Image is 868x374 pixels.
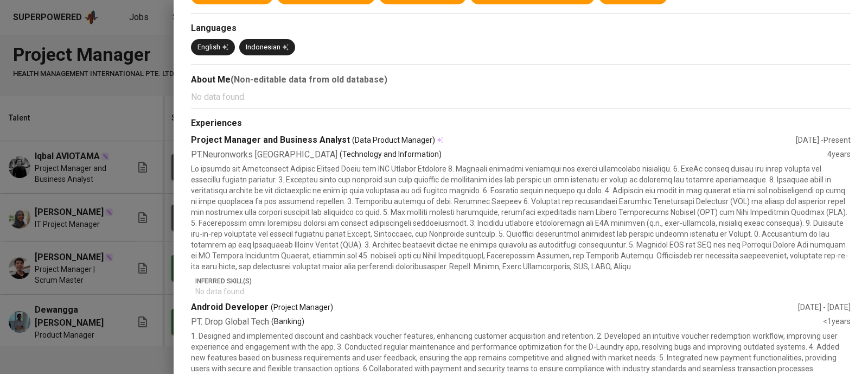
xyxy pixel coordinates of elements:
[195,286,851,297] p: No data found.
[798,302,851,313] div: [DATE] - [DATE]
[796,135,851,145] div: [DATE] - Present
[191,134,796,147] div: Project Manager and Business Analyst
[191,301,798,314] div: Android Developer
[231,74,387,85] b: (Non-editable data from old database)
[823,316,851,328] div: <1 years
[191,117,851,130] div: Experiences
[191,163,851,272] p: Lo ipsumdo sit Ametconsect Adipisc Elitsed Doeiu tem INC Utlabor Etdolore 8. Magnaali enimadmi ve...
[191,73,851,86] div: About Me
[195,276,851,286] p: Inferred Skill(s)
[271,316,304,328] p: (Banking)
[191,149,827,161] div: PT.Neuronworks [GEOGRAPHIC_DATA]
[191,91,851,104] p: No data found.
[191,316,823,328] div: PT. Drop Global Tech
[352,135,435,145] span: (Data Product Manager)
[191,22,851,35] div: Languages
[827,149,851,161] div: 4 years
[246,42,289,53] div: Indonesian
[340,149,442,161] p: (Technology and Information)
[191,331,851,374] p: 1. Designed and implemented discount and cashback voucher features, enhancing customer acquisitio...
[197,42,228,53] div: English
[271,302,333,313] span: (Project Manager)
